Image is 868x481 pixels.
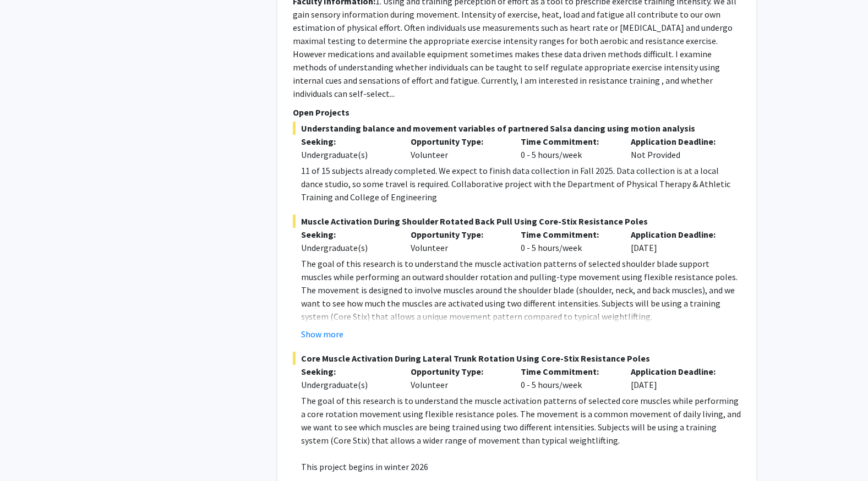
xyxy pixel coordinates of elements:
span: Muscle Activation During Shoulder Rotated Back Pull Using Core-Stix Resistance Poles [293,215,741,228]
p: The goal of this research is to understand the muscle activation patterns of selected shoulder bl... [301,257,741,323]
p: 11 of 15 subjects already completed. We expect to finish data collection in Fall 2025. Data colle... [301,164,741,204]
p: Opportunity Type: [411,365,504,378]
div: 0 - 5 hours/week [512,135,623,161]
div: Undergraduate(s) [301,148,395,161]
p: Time Commitment: [521,228,614,241]
iframe: Chat [8,431,47,473]
div: Volunteer [402,365,512,391]
p: Application Deadline: [631,365,724,378]
div: 0 - 5 hours/week [512,365,623,391]
p: Seeking: [301,135,395,148]
p: Opportunity Type: [411,228,504,241]
button: Show more [301,327,343,341]
p: Seeking: [301,228,395,241]
div: [DATE] [623,228,733,254]
p: Application Deadline: [631,135,724,148]
div: Undergraduate(s) [301,378,395,391]
span: Core Muscle Activation During Lateral Trunk Rotation Using Core-Stix Resistance Poles [293,352,741,365]
div: Undergraduate(s) [301,241,395,254]
p: The goal of this research is to understand the muscle activation patterns of selected core muscle... [301,394,741,447]
div: Not Provided [623,135,733,161]
div: 0 - 5 hours/week [512,228,623,254]
div: Volunteer [402,228,512,254]
div: Volunteer [402,135,512,161]
p: Seeking: [301,365,395,378]
p: Time Commitment: [521,135,614,148]
p: Application Deadline: [631,228,724,241]
p: This project begins in winter 2026 [301,460,741,473]
p: Opportunity Type: [411,135,504,148]
p: Time Commitment: [521,365,614,378]
p: Open Projects [293,106,741,119]
div: [DATE] [623,365,733,391]
span: Understanding balance and movement variables of partnered Salsa dancing using motion analysis [293,122,741,135]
